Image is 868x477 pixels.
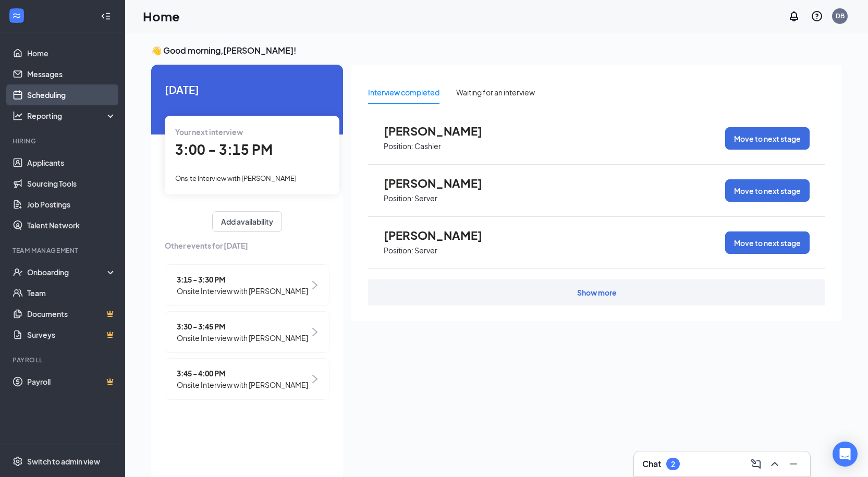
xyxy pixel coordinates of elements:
[165,240,329,251] span: Other events for [DATE]
[642,458,661,470] h3: Chat
[13,137,114,145] div: Hiring
[11,10,22,21] svg: WorkstreamLogo
[768,458,781,470] svg: ChevronUp
[788,10,800,22] svg: Notifications
[766,456,783,472] button: ChevronUp
[785,456,802,472] button: Minimize
[750,458,762,470] svg: ComposeMessage
[27,267,107,277] div: Onboarding
[177,332,308,344] span: Onsite Interview with [PERSON_NAME]
[13,267,23,277] svg: UserCheck
[177,379,308,390] span: Onsite Interview with [PERSON_NAME]
[13,356,114,364] div: Payroll
[27,194,116,215] a: Job Postings
[13,246,114,255] div: Team Management
[787,458,800,470] svg: Minimize
[384,193,413,203] p: Position:
[836,11,845,20] div: DB
[177,274,308,285] span: 3:15 - 3:30 PM
[384,228,498,242] span: [PERSON_NAME]
[27,84,116,105] a: Scheduling
[13,111,23,121] svg: Analysis
[27,111,117,121] div: Reporting
[833,442,858,467] div: Open Intercom Messenger
[27,371,116,392] a: PayrollCrown
[384,246,413,255] p: Position:
[27,215,116,236] a: Talent Network
[175,174,297,182] span: Onsite Interview with [PERSON_NAME]
[384,124,498,138] span: [PERSON_NAME]
[165,81,329,97] span: [DATE]
[27,173,116,194] a: Sourcing Tools
[27,456,100,467] div: Switch to admin view
[151,45,842,56] h3: 👋 Good morning, [PERSON_NAME] !
[384,176,498,190] span: [PERSON_NAME]
[384,141,413,151] p: Position:
[671,460,675,469] div: 2
[13,456,23,467] svg: Settings
[577,287,617,298] div: Show more
[725,127,810,150] button: Move to next stage
[212,211,282,232] button: Add availability
[811,10,823,22] svg: QuestionInfo
[177,321,308,332] span: 3:30 - 3:45 PM
[27,64,116,84] a: Messages
[748,456,764,472] button: ComposeMessage
[27,283,116,303] a: Team
[27,303,116,324] a: DocumentsCrown
[175,141,273,158] span: 3:00 - 3:15 PM
[725,231,810,254] button: Move to next stage
[414,193,437,203] p: Server
[175,127,243,137] span: Your next interview
[27,324,116,345] a: SurveysCrown
[27,43,116,64] a: Home
[177,368,308,379] span: 3:45 - 4:00 PM
[143,7,180,25] h1: Home
[725,179,810,202] button: Move to next stage
[368,87,439,98] div: Interview completed
[456,87,535,98] div: Waiting for an interview
[414,141,441,151] p: Cashier
[414,246,437,255] p: Server
[177,285,308,297] span: Onsite Interview with [PERSON_NAME]
[27,152,116,173] a: Applicants
[101,11,111,21] svg: Collapse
